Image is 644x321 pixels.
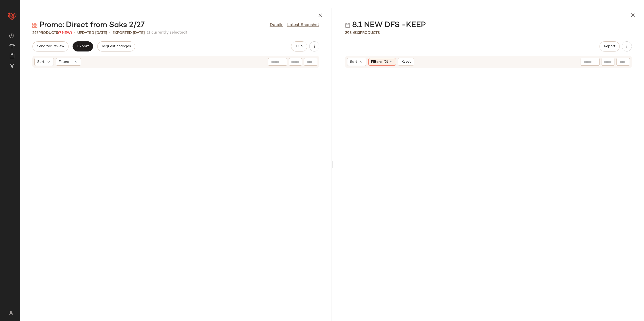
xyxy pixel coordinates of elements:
[32,31,38,35] span: 267
[147,30,187,36] span: (1 currently selected)
[398,58,414,66] button: Reset
[604,44,615,48] span: Report
[291,41,307,51] button: Hub
[32,20,145,30] div: Promo: Direct from Saks 2/27
[59,59,69,65] span: Filters
[77,30,107,36] p: updated [DATE]
[354,31,360,35] span: 513
[58,31,72,35] span: (7 New)
[350,59,357,65] span: Sort
[295,44,302,48] span: Hub
[384,59,388,65] span: (2)
[6,311,16,315] img: svg%3e
[102,44,131,48] span: Request changes
[345,23,350,28] img: svg%3e
[270,22,283,28] a: Details
[371,59,381,65] span: Filters
[345,30,380,36] div: Products
[73,41,93,51] button: Export
[32,30,72,36] div: Products
[600,41,620,51] button: Report
[7,11,17,21] img: heart_red.DM2ytmEG.svg
[77,44,89,48] span: Export
[74,30,75,36] span: •
[97,41,135,51] button: Request changes
[112,30,145,36] p: Exported [DATE]
[345,31,354,35] span: 298 /
[37,59,44,65] span: Sort
[37,44,64,48] span: Send for Review
[109,30,110,36] span: •
[32,23,37,28] img: svg%3e
[9,33,14,38] img: svg%3e
[401,60,411,64] span: Reset
[32,41,68,51] button: Send for Review
[287,22,319,28] a: Latest Snapshot
[345,20,426,30] div: 8.1 NEW DFS -KEEP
